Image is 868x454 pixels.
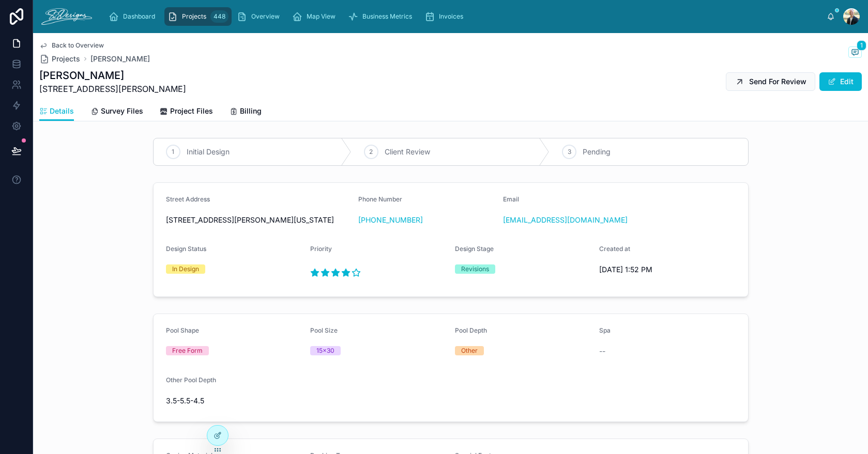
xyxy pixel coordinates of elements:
[166,245,206,253] span: Design Status
[503,195,519,203] span: Email
[289,7,343,26] a: Map View
[568,148,571,156] span: 3
[166,396,302,406] span: 3.5-5.5-4.5
[166,326,199,334] span: Pool Shape
[39,54,80,64] a: Projects
[52,54,80,64] span: Projects
[726,72,815,91] button: Send For Review
[362,12,412,21] span: Business Metrics
[251,12,280,21] span: Overview
[230,102,262,122] a: Billing
[358,215,423,225] a: [PHONE_NUMBER]
[857,40,866,51] span: 1
[166,376,216,384] span: Other Pool Depth
[39,102,74,121] a: Details
[819,72,862,91] button: Edit
[421,7,470,26] a: Invoices
[316,346,334,355] div: 15x30
[455,326,487,334] span: Pool Depth
[105,7,162,26] a: Dashboard
[599,245,630,253] span: Created at
[166,215,351,225] span: [STREET_ADDRESS][PERSON_NAME][US_STATE]
[358,195,402,203] span: Phone Number
[439,12,463,21] span: Invoices
[503,215,628,225] a: [EMAIL_ADDRESS][DOMAIN_NAME]
[39,68,186,83] h1: [PERSON_NAME]
[307,12,336,21] span: Map View
[101,106,143,116] span: Survey Files
[234,7,287,26] a: Overview
[310,326,338,334] span: Pool Size
[172,148,174,156] span: 1
[345,7,419,26] a: Business Metrics
[166,195,210,203] span: Street Address
[172,346,203,355] div: Free Form
[164,7,232,26] a: Projects448
[455,245,494,253] span: Design Stage
[210,10,229,23] div: 448
[310,245,332,253] span: Priority
[461,346,478,355] div: Other
[172,264,199,274] div: In Design
[90,54,150,64] a: [PERSON_NAME]
[100,5,827,28] div: scrollable content
[182,12,206,21] span: Projects
[599,264,736,275] span: [DATE] 1:52 PM
[39,83,186,95] span: [STREET_ADDRESS][PERSON_NAME]
[39,41,104,50] a: Back to Overview
[50,106,74,116] span: Details
[369,148,373,156] span: 2
[160,102,213,122] a: Project Files
[749,76,806,87] span: Send For Review
[385,147,430,157] span: Client Review
[583,147,611,157] span: Pending
[187,147,230,157] span: Initial Design
[170,106,213,116] span: Project Files
[461,264,489,274] div: Revisions
[599,346,605,356] span: --
[41,8,92,25] img: App logo
[599,326,611,334] span: Spa
[240,106,262,116] span: Billing
[52,41,104,50] span: Back to Overview
[90,102,143,122] a: Survey Files
[848,46,862,59] button: 1
[123,12,155,21] span: Dashboard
